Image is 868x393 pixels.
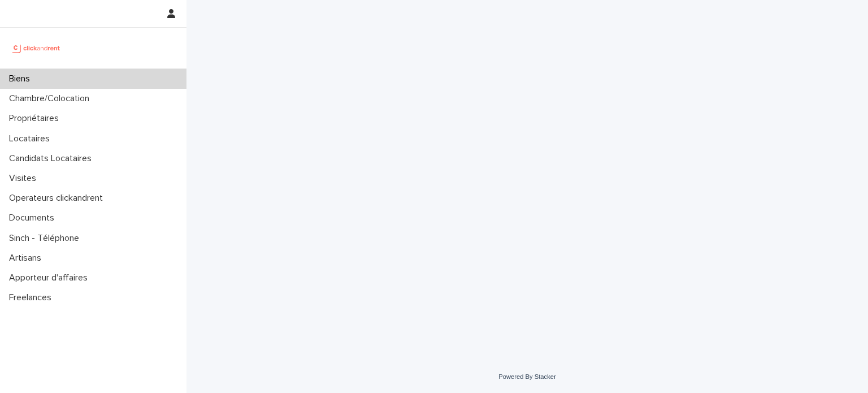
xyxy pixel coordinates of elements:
p: Locataires [5,133,59,144]
p: Sinch - Téléphone [5,233,88,244]
p: Documents [5,213,63,223]
p: Candidats Locataires [5,153,101,164]
a: Powered By Stacker [498,373,555,380]
img: UCB0brd3T0yccxBKYDjQ [9,37,64,59]
p: Visites [5,173,45,184]
p: Artisans [5,253,50,264]
p: Operateurs clickandrent [5,193,112,204]
p: Chambre/Colocation [5,93,98,104]
p: Freelances [5,292,60,303]
p: Propriétaires [5,113,68,124]
p: Biens [5,74,39,84]
p: Apporteur d'affaires [5,273,97,283]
